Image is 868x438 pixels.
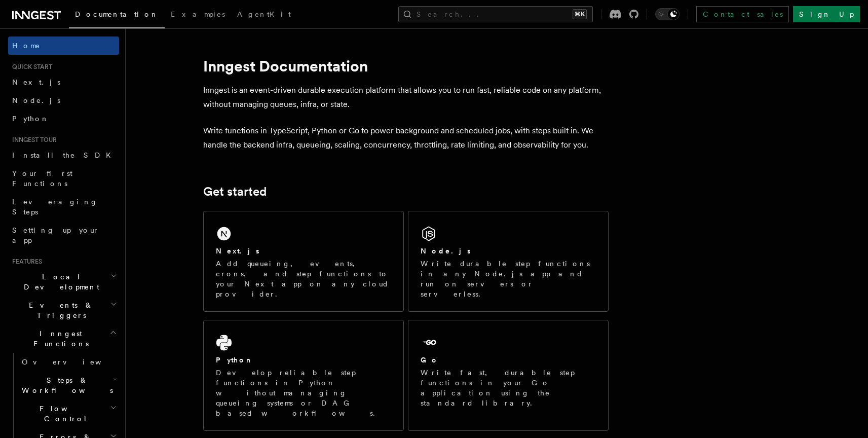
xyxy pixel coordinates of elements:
[18,399,119,428] button: Flow Control
[8,324,119,353] button: Inngest Functions
[8,328,109,349] span: Inngest Functions
[18,371,119,399] button: Steps & Workflows
[18,353,119,371] a: Overview
[8,272,110,292] span: Local Development
[408,320,609,431] a: GoWrite fast, durable step functions in your Go application using the standard library.
[8,221,119,249] a: Setting up your app
[573,9,587,19] kbd: ⌘K
[793,6,860,22] a: Sign Up
[8,91,119,109] a: Node.js
[12,78,60,86] span: Next.js
[12,115,49,123] span: Python
[12,198,98,216] span: Leveraging Steps
[12,226,99,244] span: Setting up your app
[171,10,225,18] span: Examples
[8,136,57,144] span: Inngest tour
[203,57,609,75] h1: Inngest Documentation
[421,259,596,299] p: Write durable step functions in any Node.js app and run on servers or serverless.
[8,146,119,164] a: Install the SDK
[203,83,609,112] p: Inngest is an event-driven durable execution platform that allows you to run fast, reliable code ...
[18,375,113,395] span: Steps & Workflows
[203,211,404,312] a: Next.jsAdd queueing, events, crons, and step functions to your Next app on any cloud provider.
[216,246,259,256] h2: Next.js
[655,8,680,20] button: Toggle dark mode
[216,259,391,299] p: Add queueing, events, crons, and step functions to your Next app on any cloud provider.
[696,6,789,22] a: Contact sales
[8,63,52,71] span: Quick start
[216,368,391,418] p: Develop reliable step functions in Python without managing queueing systems or DAG based workflows.
[8,300,110,320] span: Events & Triggers
[421,355,439,365] h2: Go
[69,3,165,28] a: Documentation
[8,268,119,296] button: Local Development
[203,320,404,431] a: PythonDevelop reliable step functions in Python without managing queueing systems or DAG based wo...
[8,109,119,128] a: Python
[237,10,291,18] span: AgentKit
[8,296,119,324] button: Events & Triggers
[398,6,593,22] button: Search...⌘K
[8,73,119,91] a: Next.js
[408,211,609,312] a: Node.jsWrite durable step functions in any Node.js app and run on servers or serverless.
[12,41,41,51] span: Home
[216,355,253,365] h2: Python
[18,404,110,424] span: Flow Control
[12,169,72,188] span: Your first Functions
[75,10,159,18] span: Documentation
[165,3,231,27] a: Examples
[8,164,119,193] a: Your first Functions
[421,246,471,256] h2: Node.js
[8,258,42,266] span: Features
[22,358,126,366] span: Overview
[8,193,119,221] a: Leveraging Steps
[12,151,117,159] span: Install the SDK
[231,3,297,27] a: AgentKit
[203,185,267,199] a: Get started
[203,124,609,152] p: Write functions in TypeScript, Python or Go to power background and scheduled jobs, with steps bu...
[12,96,60,104] span: Node.js
[8,36,119,55] a: Home
[421,368,596,408] p: Write fast, durable step functions in your Go application using the standard library.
